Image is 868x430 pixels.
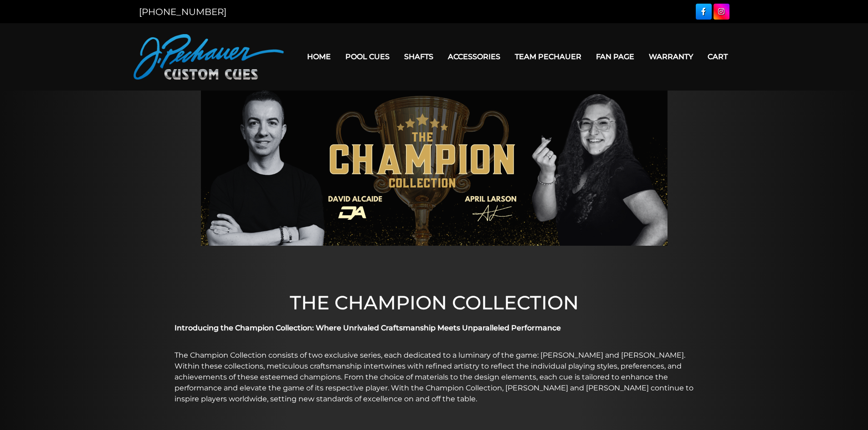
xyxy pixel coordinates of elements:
[175,324,561,332] strong: Introducing the Champion Collection: Where Unrivaled Craftsmanship Meets Unparalleled Performance
[441,45,508,68] a: Accessories
[300,45,338,68] a: Home
[589,45,642,68] a: Fan Page
[338,45,397,68] a: Pool Cues
[175,350,694,405] p: The Champion Collection consists of two exclusive series, each dedicated to a luminary of the gam...
[508,45,589,68] a: Team Pechauer
[134,34,284,80] img: Pechauer Custom Cues
[139,6,226,17] a: [PHONE_NUMBER]
[700,45,735,68] a: Cart
[642,45,700,68] a: Warranty
[397,45,441,68] a: Shafts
